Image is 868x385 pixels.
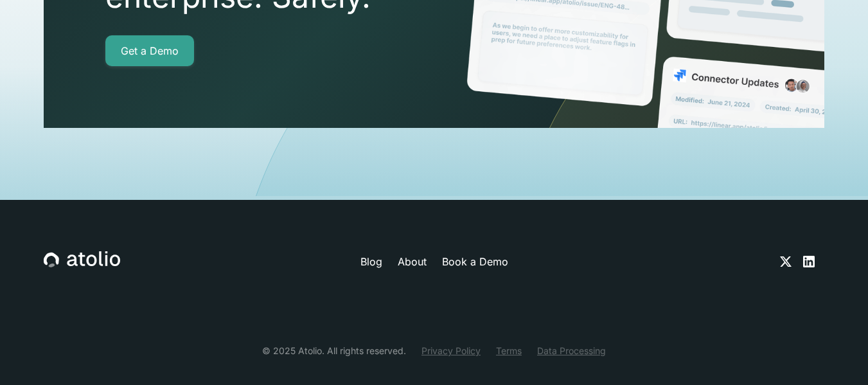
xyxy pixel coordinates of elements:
[442,254,508,269] a: Book a Demo
[398,254,427,269] a: About
[262,344,406,357] div: © 2025 Atolio. All rights reserved.
[105,35,194,66] a: Get a Demo
[421,344,481,357] a: Privacy Policy
[496,344,522,357] a: Terms
[360,254,382,269] a: Blog
[537,344,606,357] a: Data Processing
